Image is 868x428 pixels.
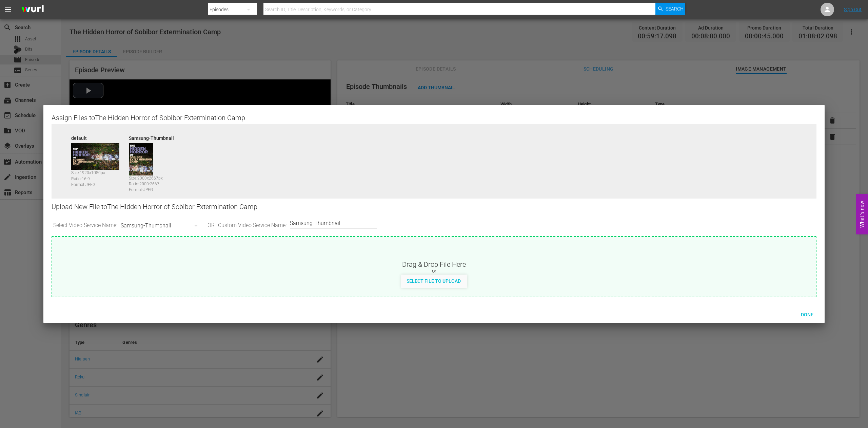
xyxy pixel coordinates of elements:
[216,222,288,229] span: Custom Video Service Name:
[4,5,12,14] span: menu
[129,175,183,190] div: Size: 2000 x 2667 px Ratio: 2000:2667 Format: JPEG
[71,135,125,139] div: default
[792,308,822,320] button: Done
[401,278,466,284] span: Select File to Upload
[52,268,816,275] div: or
[121,216,204,235] div: Samsung-Thumbnail
[71,170,125,184] div: Size: 1920 x 1080 px Ratio: 16:9 Format: JPEG
[16,2,49,18] img: ans4CAIJ8jUAAAAAAAAAAAAAAAAAAAAAAAAgQb4GAAAAAAAAAAAAAAAAAAAAAAAAJMjXAAAAAAAAAAAAAAAAAAAAAAAAgAT5G...
[71,143,119,170] img: 88048245-default_v1.jpg
[856,194,868,234] button: Open Feedback Widget
[655,3,685,15] button: Search
[795,312,819,317] span: Done
[129,143,153,175] img: 88048245-Samsung-Thumbnail_v1.jpg
[52,199,816,215] div: Upload New File to The Hidden Horror of Sobibor Extermination Camp
[844,7,862,12] a: Sign Out
[666,3,684,15] span: Search
[206,222,216,229] span: OR
[52,260,816,268] div: Drag & Drop File Here
[401,275,466,287] button: Select File to Upload
[52,113,816,121] div: Assign Files to The Hidden Horror of Sobibor Extermination Camp
[52,222,119,229] span: Select Video Service Name:
[129,135,183,139] div: Samsung-Thumbnail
